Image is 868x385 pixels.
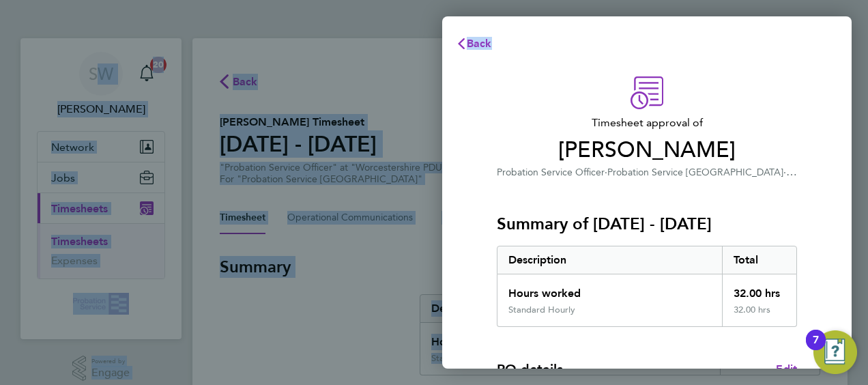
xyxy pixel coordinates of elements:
[722,304,797,326] div: 32.00 hrs
[508,304,575,315] div: Standard Hourly
[497,213,797,235] h3: Summary of [DATE] - [DATE]
[722,274,797,304] div: 32.00 hrs
[776,361,797,377] a: Edit
[497,167,605,178] span: Probation Service Officer
[442,30,506,57] button: Back
[776,362,797,375] span: Edit
[783,165,797,178] span: ·
[607,167,783,178] span: Probation Service [GEOGRAPHIC_DATA]
[497,137,797,164] span: [PERSON_NAME]
[722,246,797,274] div: Total
[497,274,722,304] div: Hours worked
[497,246,797,327] div: Summary of 22 - 28 Sep 2025
[467,37,492,50] span: Back
[813,330,857,374] button: Open Resource Center, 7 new notifications
[605,167,607,178] span: ·
[813,340,819,358] div: 7
[497,360,563,379] h4: PO details
[497,246,722,274] div: Description
[497,115,797,131] span: Timesheet approval of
